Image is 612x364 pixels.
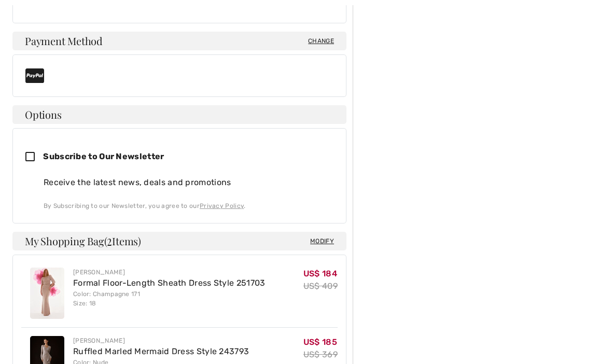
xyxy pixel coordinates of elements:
img: Formal Floor-Length Sheath Dress Style 251703 [30,268,64,319]
div: Color: Champagne 171 Size: 18 [73,289,266,308]
h4: My Shopping Bag [12,232,346,250]
span: Payment Method [25,36,103,46]
div: Receive the latest news, deals and promotions [44,176,333,189]
div: [PERSON_NAME] [73,336,249,345]
span: 2 [107,233,112,247]
a: Formal Floor-Length Sheath Dress Style 251703 [73,278,266,288]
h4: Options [12,105,346,124]
span: Change [308,36,334,46]
div: By Subscribing to our Newsletter, you agree to our . [44,201,333,211]
a: Ruffled Marled Mermaid Dress Style 243793 [73,346,249,356]
span: US$ 184 [303,269,337,278]
s: US$ 369 [303,349,338,359]
div: [PERSON_NAME] [73,268,266,277]
span: US$ 185 [303,337,337,347]
span: Modify [310,236,334,246]
span: ( Items) [104,234,141,248]
a: Privacy Policy [200,202,244,209]
span: Subscribe to Our Newsletter [43,151,164,161]
s: US$ 409 [303,281,338,291]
